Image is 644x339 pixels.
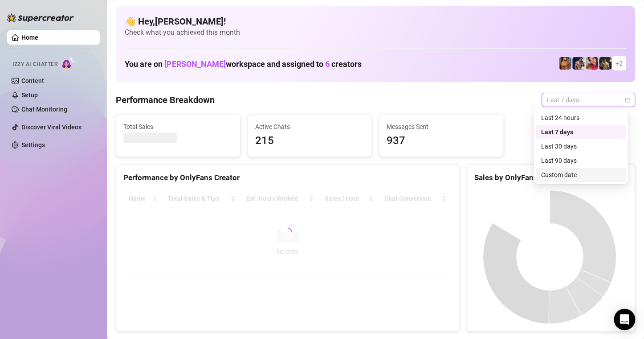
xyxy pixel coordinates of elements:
a: Discover Viral Videos [21,124,82,131]
h4: 👋 Hey, [PERSON_NAME] ! [125,15,626,28]
div: Last 30 days [541,141,620,151]
div: Custom date [541,170,620,180]
span: Izzy AI Chatter [12,60,57,69]
img: Axel [572,57,585,70]
span: [PERSON_NAME] [164,59,226,69]
h1: You are on workspace and assigned to creators [125,59,362,69]
span: calendar [625,97,630,103]
a: Chat Monitoring [21,106,67,113]
a: Content [21,77,44,84]
div: Sales by OnlyFans Creator [474,172,628,184]
div: Last 24 hours [536,111,626,125]
div: Last 90 days [536,153,626,168]
span: Total Sales [123,122,233,132]
div: Performance by OnlyFans Creator [123,172,452,184]
div: Open Intercom Messenger [614,309,635,330]
span: 215 [255,132,365,149]
div: Custom date [536,168,626,182]
span: 937 [387,132,496,149]
div: Last 7 days [536,125,626,139]
div: Last 24 hours [541,113,620,123]
span: loading [282,227,293,238]
a: Settings [21,141,45,149]
span: + 2 [615,58,623,68]
h4: Performance Breakdown [116,94,215,106]
span: Last 7 days [547,93,630,107]
img: JG [559,57,571,70]
div: Last 30 days [536,139,626,153]
img: Vanessa [586,57,598,70]
img: Tony [599,57,611,70]
a: Setup [21,91,38,99]
span: 6 [325,59,330,69]
span: Messages Sent [387,122,496,132]
span: Check what you achieved this month [125,28,626,37]
img: logo-BBDzfeDw.svg [7,13,74,22]
div: Last 90 days [541,156,620,165]
div: Last 7 days [541,127,620,137]
span: Active Chats [255,122,365,132]
img: AI Chatter [61,57,75,70]
a: Home [21,34,38,41]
